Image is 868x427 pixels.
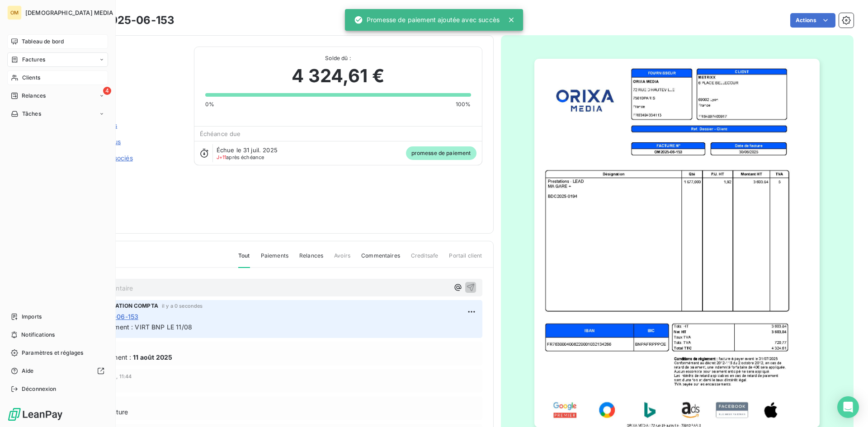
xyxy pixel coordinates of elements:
a: Imports [7,310,108,324]
span: Notifications [21,331,55,339]
span: Portail client [449,252,482,267]
span: Clients [22,74,40,82]
span: Tâches [22,110,41,118]
span: Factures [22,56,45,64]
span: Promesse de paiement : VIRT BNP LE 11/08 [60,323,192,331]
div: Promesse de paiement ajoutée avec succès [354,12,500,28]
span: Creditsafe [411,252,439,267]
span: 0% [205,100,214,108]
span: 411METR [71,57,183,65]
span: Commentaires [361,252,400,267]
span: Tout [238,252,250,268]
a: Tableau de bord [7,34,108,49]
span: Déconnexion [22,385,57,393]
span: Tableau de bord [22,38,64,46]
span: Imports [22,313,42,321]
span: Avoirs [334,252,350,267]
a: Paramètres et réglages [7,346,108,360]
span: Échéance due [200,130,241,137]
span: Échue le 31 juil. 2025 [217,146,278,154]
span: Paramètres et réglages [22,349,83,357]
span: Paiements [261,252,288,267]
span: 4 324,61 € [292,62,384,89]
a: Tâches [7,107,108,121]
div: Open Intercom Messenger [837,396,859,418]
span: 100% [456,100,471,108]
span: 4 [103,87,111,95]
span: J+11 [217,154,226,160]
span: promesse de paiement [406,146,476,160]
span: Solde dû : [205,54,471,62]
a: Aide [7,364,108,378]
div: OM [7,5,22,20]
h3: OM2025-06-153 [85,12,175,28]
span: Relances [299,252,323,267]
img: Logo LeanPay [7,407,63,422]
a: Factures [7,52,108,67]
span: 11 août 2025 [133,352,172,362]
span: [DEMOGRAPHIC_DATA] MEDIA [25,9,113,16]
button: Actions [790,13,835,28]
span: il y a 0 secondes [162,303,203,309]
span: après échéance [217,155,264,160]
span: Aide [22,367,34,375]
a: Clients [7,70,108,85]
a: 4Relances [7,89,108,103]
span: Relances [22,92,46,100]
